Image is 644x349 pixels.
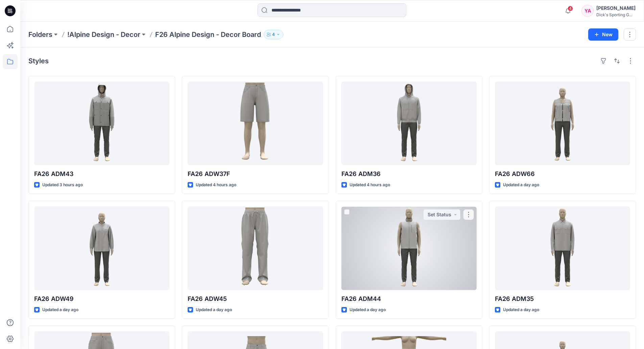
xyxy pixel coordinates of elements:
a: FA26 ADW66 [495,82,630,165]
a: FA26 ADW45 [188,206,323,290]
h4: Styles [28,57,49,65]
a: FA26 ADM44 [341,206,477,290]
p: Updated a day ago [42,306,78,313]
div: YA [581,5,594,17]
p: Updated 4 hours ago [350,181,390,189]
p: 4 [272,31,275,38]
p: FA26 ADW37F [188,169,323,179]
p: F26 Alpine Design - Decor Board [155,30,261,39]
p: Updated 4 hours ago [196,181,236,189]
span: 4 [568,6,573,11]
p: Updated a day ago [503,181,539,189]
p: FA26 ADW49 [34,294,169,304]
p: Updated a day ago [350,306,386,313]
p: Updated 3 hours ago [42,181,83,189]
p: FA26 ADM43 [34,169,169,179]
button: 4 [264,30,283,39]
div: [PERSON_NAME] [596,4,636,12]
p: FA26 ADM36 [341,169,477,179]
a: FA26 ADM43 [34,82,169,165]
button: New [588,28,618,41]
a: FA26 ADW49 [34,206,169,290]
a: FA26 ADM36 [341,82,477,165]
p: FA26 ADW45 [188,294,323,304]
a: !Alpine Design - Decor [67,30,140,39]
a: FA26 ADW37F [188,82,323,165]
a: Folders [28,30,52,39]
p: FA26 ADM35 [495,294,630,304]
p: FA26 ADM44 [341,294,477,304]
div: Dick's Sporting G... [596,12,636,17]
p: Updated a day ago [196,306,232,313]
p: FA26 ADW66 [495,169,630,179]
a: FA26 ADM35 [495,206,630,290]
p: Updated a day ago [503,306,539,313]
